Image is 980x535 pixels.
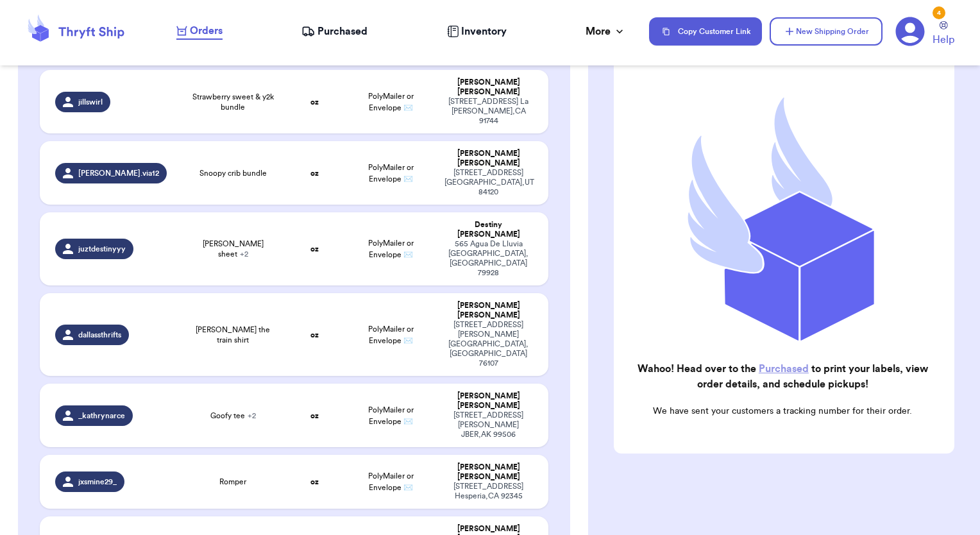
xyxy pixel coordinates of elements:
div: Destiny [PERSON_NAME] [444,220,534,239]
div: [PERSON_NAME] [PERSON_NAME] [444,391,534,411]
strong: oz [310,245,319,253]
strong: oz [310,478,319,486]
a: Inventory [447,24,507,39]
div: [STREET_ADDRESS][PERSON_NAME] JBER , AK 99506 [444,411,534,439]
span: PolyMailer or Envelope ✉️ [368,472,414,491]
div: [PERSON_NAME] [PERSON_NAME] [444,78,534,97]
button: Copy Customer Link [649,17,762,46]
a: Orders [176,23,223,40]
span: Snoopy crib bundle [199,168,267,178]
div: [STREET_ADDRESS] Hesperia , CA 92345 [444,482,534,501]
strong: oz [310,98,319,106]
div: [STREET_ADDRESS] La [PERSON_NAME] , CA 91744 [444,97,534,126]
span: PolyMailer or Envelope ✉️ [368,164,414,183]
h2: Wahoo! Head over to the to print your labels, view order details, and schedule pickups! [624,361,942,392]
span: Orders [190,23,223,38]
a: Purchased [301,24,367,39]
span: [PERSON_NAME] sheet [190,239,276,259]
span: + 2 [240,250,248,258]
button: New Shipping Order [770,17,883,46]
div: [STREET_ADDRESS][PERSON_NAME] [GEOGRAPHIC_DATA] , [GEOGRAPHIC_DATA] 76107 [444,320,534,368]
span: PolyMailer or Envelope ✉️ [368,239,414,259]
span: Goofy tee [210,411,256,421]
a: 4 [895,17,925,46]
span: PolyMailer or Envelope ✉️ [368,325,414,344]
a: Purchased [759,364,809,374]
span: + 2 [248,412,256,420]
span: Help [933,32,954,47]
span: [PERSON_NAME].via12 [78,168,159,178]
p: We have sent your customers a tracking number for their order. [624,405,942,418]
a: Help [933,21,954,47]
span: PolyMailer or Envelope ✉️ [368,92,414,112]
div: 4 [933,6,945,19]
span: Strawberry sweet & y2k bundle [190,92,276,112]
div: 565 Agua De Lluvia [GEOGRAPHIC_DATA] , [GEOGRAPHIC_DATA] 79928 [444,239,534,278]
span: dallassthrifts [78,330,121,340]
span: jillswirl [78,97,103,107]
span: Purchased [317,24,367,39]
div: [STREET_ADDRESS] [GEOGRAPHIC_DATA] , UT 84120 [444,168,534,197]
span: juztdestinyyy [78,244,126,254]
div: More [586,24,626,39]
span: PolyMailer or Envelope ✉️ [368,406,414,425]
strong: oz [310,169,319,177]
div: [PERSON_NAME] [PERSON_NAME] [444,301,534,320]
div: [PERSON_NAME] [PERSON_NAME] [444,463,534,482]
span: _kathrynarce [78,411,125,421]
strong: oz [310,331,319,339]
span: jxsmine29_ [78,477,117,487]
span: Romper [219,477,246,487]
span: Inventory [461,24,507,39]
div: [PERSON_NAME] [PERSON_NAME] [444,149,534,168]
span: [PERSON_NAME] the train shirt [190,325,276,345]
strong: oz [310,412,319,420]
